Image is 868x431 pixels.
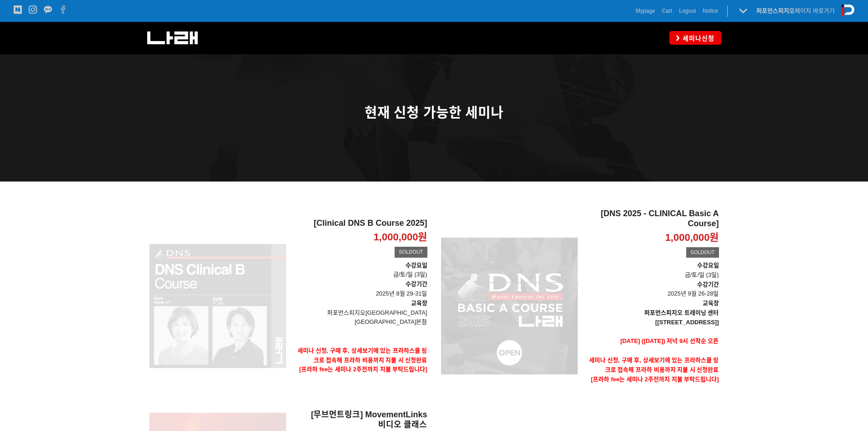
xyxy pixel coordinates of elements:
[293,270,427,280] p: 금/토/일 (3일)
[620,338,719,344] span: [DATE] ([DATE]) 저녁 9시 선착순 오픈
[411,300,427,306] strong: 교육장
[589,357,719,373] strong: 세미나 신청, 구매 후, 상세보기에 있는 프라하스쿨 링크로 접속해 프라하 비용까지 지불 시 신청완료
[374,231,427,244] p: 1,000,000원
[636,6,655,16] a: Mypage
[365,105,503,120] span: 현재 신청 가능한 세미나
[662,6,673,16] a: Cart
[703,300,719,306] strong: 교육장
[293,280,427,299] p: 2025년 8월 29-31일
[697,262,719,269] strong: 수강요일
[585,280,719,299] p: 2025년 9월 26-28일
[293,410,427,430] h2: [무브먼트링크] MovementLinks 비디오 클래스
[299,366,427,373] span: [프라하 fee는 세미나 2주전까지 지불 부탁드립니다]
[680,34,714,43] span: 세미나신청
[679,6,696,16] a: Logout
[644,309,719,316] strong: 퍼포먼스피지오 트레이닝 센터
[406,262,427,269] strong: 수강요일
[756,7,795,14] strong: 퍼포먼스피지오
[585,261,719,280] p: 금/토/일 (3일)
[655,319,719,326] strong: [[STREET_ADDRESS]]
[665,231,719,244] p: 1,000,000원
[298,347,427,363] strong: 세미나 신청, 구매 후, 상세보기에 있는 프라하스쿨 링크로 접속해 프라하 비용까지 지불 시 신청완료
[669,31,721,44] a: 세미나신청
[686,247,719,258] div: SOLDOUT
[697,281,719,288] strong: 수강기간
[703,6,718,16] a: Notice
[585,209,719,403] a: [DNS 2025 - CLINICAL Basic A Course] 1,000,000원 SOLDOUT 수강요일금/토/일 (3일)수강기간 2025년 9월 26-28일교육장퍼포먼스...
[756,7,835,14] a: 퍼포먼스피지오페이지 바로가기
[585,209,719,228] h2: [DNS 2025 - CLINICAL Basic A Course]
[395,247,427,258] div: SOLDOUT
[591,376,719,383] span: [프라하 fee는 세미나 2주전까지 지불 부탁드립니다]
[293,218,427,228] h2: [Clinical DNS B Course 2025]
[406,280,427,287] strong: 수강기간
[293,218,427,393] a: [Clinical DNS B Course 2025] 1,000,000원 SOLDOUT 수강요일금/토/일 (3일)수강기간 2025년 8월 29-31일교육장퍼포먼스피지오[GEOG...
[293,308,427,327] p: 퍼포먼스피지오[GEOGRAPHIC_DATA] [GEOGRAPHIC_DATA]본점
